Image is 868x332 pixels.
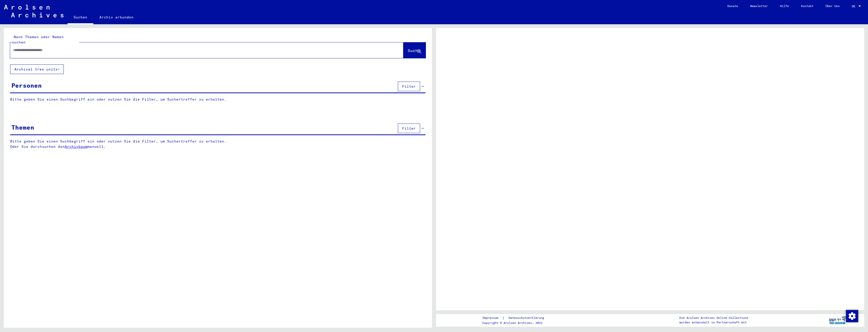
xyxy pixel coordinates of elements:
[12,35,64,44] mat-label: Nach Themen oder Namen suchen
[11,81,42,90] div: Personen
[482,315,502,321] a: Impressum
[10,97,425,102] p: Bitte geben Sie einen Suchbegriff ein oder nutzen Sie die Filter, um Suchertreffer zu erhalten.
[402,84,416,89] span: Filter
[398,124,420,133] button: Filter
[482,321,550,325] p: Copyright © Arolsen Archives, 2021
[846,310,858,322] div: Zustimmung ändern
[4,5,63,17] img: Arolsen_neg.svg
[852,5,857,8] span: DE
[408,48,420,53] span: Suche
[679,316,748,320] p: Die Arolsen Archives Online-Collections
[10,139,426,149] p: Bitte geben Sie einen Suchbegriff ein oder nutzen Sie die Filter, um Suchertreffer zu erhalten. O...
[10,64,64,74] button: Archival tree units
[679,320,748,325] p: wurden entwickelt in Partnerschaft mit
[68,11,93,24] a: Suchen
[482,315,550,321] div: |
[403,42,426,58] button: Suche
[402,126,416,131] span: Filter
[846,310,858,322] img: Zustimmung ändern
[93,11,140,23] a: Archiv erkunden
[398,82,420,91] button: Filter
[828,314,847,326] img: yv_logo.png
[505,315,550,321] a: Datenschutzerklärung
[11,123,34,132] div: Themen
[65,144,88,149] a: Archivbaum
